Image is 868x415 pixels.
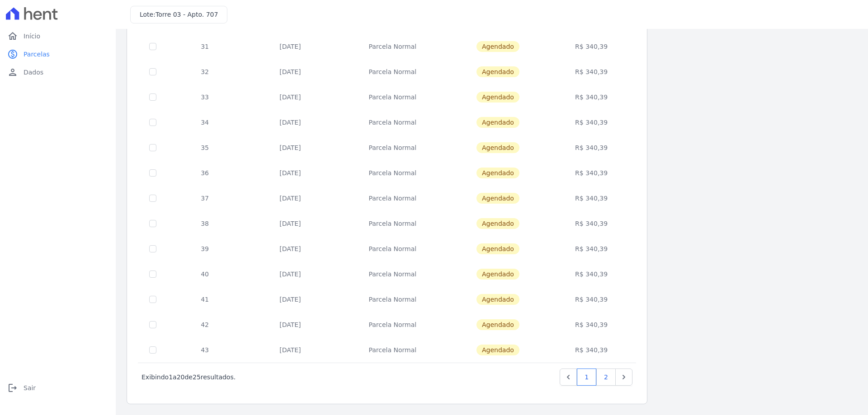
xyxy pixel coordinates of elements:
td: [DATE] [242,287,338,312]
i: paid [7,49,18,60]
td: R$ 340,39 [549,312,634,337]
span: Agendado [476,117,519,128]
td: Parcela Normal [338,84,447,110]
span: Torre 03 - Apto. 707 [156,11,218,18]
td: 43 [167,337,242,363]
td: R$ 340,39 [549,236,634,261]
a: Previous [560,368,577,386]
span: Agendado [476,269,519,280]
td: Parcela Normal [338,337,447,363]
i: person [7,67,18,78]
td: R$ 340,39 [549,110,634,135]
span: Agendado [476,41,519,52]
a: Next [615,368,632,386]
span: Agendado [476,319,519,330]
td: Parcela Normal [338,160,447,186]
td: Parcela Normal [338,135,447,160]
td: R$ 340,39 [549,261,634,287]
td: Parcela Normal [338,287,447,312]
td: Parcela Normal [338,186,447,211]
span: Início [24,32,40,41]
td: [DATE] [242,186,338,211]
td: [DATE] [242,135,338,160]
td: [DATE] [242,34,338,59]
td: 39 [167,236,242,261]
td: R$ 340,39 [549,160,634,186]
td: Parcela Normal [338,312,447,337]
a: personDados [4,63,112,81]
a: homeInício [4,27,112,45]
td: 42 [167,312,242,337]
span: 1 [169,373,173,381]
h3: Lote: [140,10,218,19]
td: 34 [167,110,242,135]
span: Agendado [476,294,519,305]
p: Exibindo a de resultados. [142,373,236,382]
td: [DATE] [242,59,338,84]
td: [DATE] [242,211,338,236]
td: Parcela Normal [338,236,447,261]
span: Agendado [476,243,519,254]
span: Parcelas [24,50,50,59]
i: home [7,31,18,42]
td: 31 [167,34,242,59]
td: Parcela Normal [338,261,447,287]
td: R$ 340,39 [549,84,634,110]
td: [DATE] [242,337,338,363]
td: 38 [167,211,242,236]
span: Sair [24,383,36,392]
td: [DATE] [242,84,338,110]
td: Parcela Normal [338,211,447,236]
td: R$ 340,39 [549,186,634,211]
span: Agendado [476,92,519,103]
td: 33 [167,84,242,110]
span: Dados [24,68,43,77]
td: Parcela Normal [338,110,447,135]
td: 32 [167,59,242,84]
a: logoutSair [4,379,112,397]
td: 37 [167,186,242,211]
td: R$ 340,39 [549,211,634,236]
td: Parcela Normal [338,34,447,59]
td: R$ 340,39 [549,135,634,160]
span: Agendado [476,345,519,355]
td: [DATE] [242,261,338,287]
a: 1 [577,368,596,386]
td: R$ 340,39 [549,337,634,363]
span: 25 [193,373,201,381]
td: Parcela Normal [338,59,447,84]
span: Agendado [476,218,519,229]
i: logout [7,382,18,393]
td: [DATE] [242,312,338,337]
td: [DATE] [242,160,338,186]
td: R$ 340,39 [549,34,634,59]
span: Agendado [476,168,519,178]
span: Agendado [476,193,519,204]
a: 2 [596,368,616,386]
a: paidParcelas [4,45,112,63]
td: 36 [167,160,242,186]
td: 40 [167,261,242,287]
span: Agendado [476,66,519,77]
td: [DATE] [242,236,338,261]
span: 20 [177,373,185,381]
td: R$ 340,39 [549,287,634,312]
td: 41 [167,287,242,312]
td: R$ 340,39 [549,59,634,84]
span: Agendado [476,142,519,153]
td: 35 [167,135,242,160]
td: [DATE] [242,110,338,135]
